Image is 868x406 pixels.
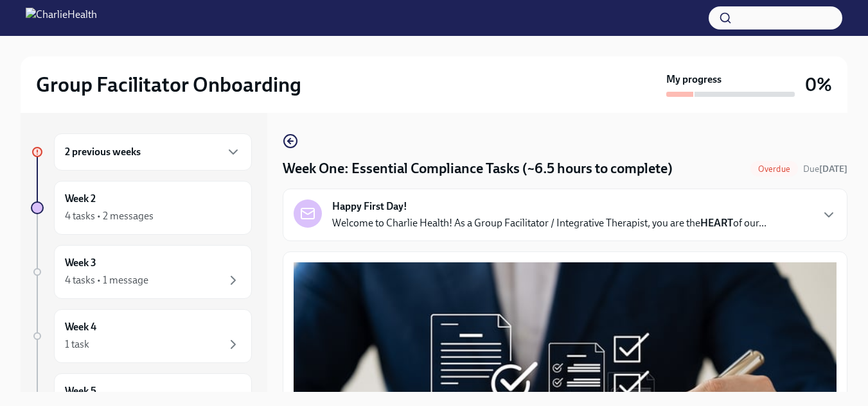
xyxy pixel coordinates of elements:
strong: HEART [700,217,733,229]
strong: My progress [666,72,722,87]
p: Welcome to Charlie Health! As a Group Facilitator / Integrative Therapist, you are the of our... [332,216,766,230]
h6: Week 4 [65,320,96,334]
strong: Happy First Day! [332,199,407,214]
h4: Week One: Essential Compliance Tasks (~6.5 hours to complete) [283,159,673,178]
a: Week 34 tasks • 1 message [31,245,252,299]
h2: Group Facilitator Onboarding [36,72,301,97]
h6: Week 3 [65,256,96,270]
a: Week 24 tasks • 2 messages [31,181,252,235]
strong: [DATE] [819,164,847,174]
span: Overdue [750,164,798,174]
div: 4 tasks • 2 messages [65,209,154,223]
span: September 9th, 2025 10:00 [803,163,847,175]
h3: 0% [805,73,832,96]
div: 2 previous weeks [54,133,252,171]
h6: Week 2 [65,192,96,206]
h6: 2 previous weeks [65,145,141,159]
img: CharlieHealth [26,8,97,28]
a: Week 41 task [31,309,252,363]
div: 4 tasks • 1 message [65,273,148,287]
span: Due [803,164,847,174]
div: 1 task [65,337,89,351]
h6: Week 5 [65,384,96,398]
